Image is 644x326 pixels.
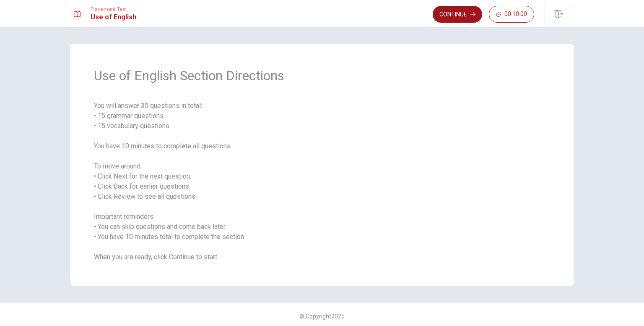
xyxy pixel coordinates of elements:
[91,12,136,22] h1: Use of English
[299,313,345,320] span: © Copyright 2025
[489,6,534,23] button: 00:10:00
[433,6,482,23] button: Continue
[91,6,136,12] span: Placement Test
[94,67,550,84] span: Use of English Section Directions
[504,11,527,18] span: 00:10:00
[94,101,550,262] span: You will answer 30 questions in total: • 15 grammar questions • 15 vocabulary questions You have ...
